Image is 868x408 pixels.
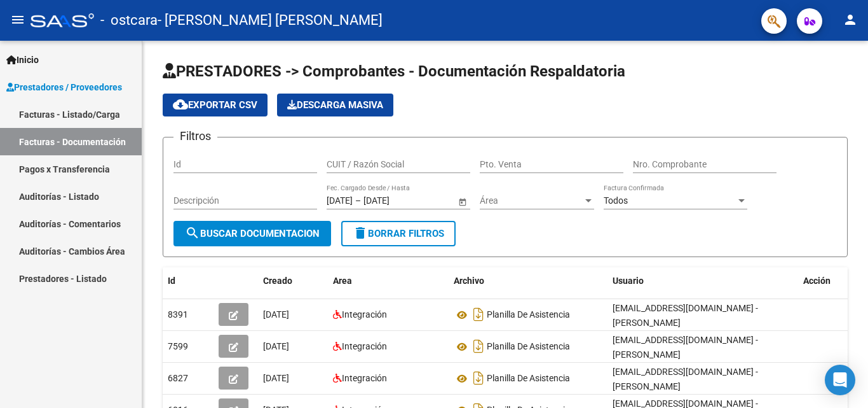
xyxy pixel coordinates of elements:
[158,6,383,34] span: - [PERSON_NAME] [PERSON_NAME]
[168,341,188,351] span: 7599
[342,373,387,383] span: Integración
[173,221,331,246] button: Buscar Documentacion
[355,195,361,206] span: –
[173,127,217,145] h3: Filtros
[613,335,758,360] span: [EMAIL_ADDRESS][DOMAIN_NAME] - [PERSON_NAME]
[613,303,758,328] span: [EMAIL_ADDRESS][DOMAIN_NAME] - [PERSON_NAME]
[456,195,469,208] button: Open calendar
[168,309,188,320] span: 8391
[6,80,122,94] span: Prestadores / Proveedores
[470,304,487,325] i: Descargar documento
[168,373,188,383] span: 6827
[163,94,268,116] button: Exportar CSV
[825,365,855,395] div: Open Intercom Messenger
[470,336,487,356] i: Descargar documento
[363,195,426,206] input: Fecha fin
[185,228,320,239] span: Buscar Documentacion
[342,309,387,320] span: Integración
[168,276,175,286] span: Id
[287,99,383,111] span: Descarga Masiva
[353,225,368,241] mat-icon: delete
[333,276,352,286] span: Area
[487,342,570,352] span: Planilla De Asistencia
[100,6,158,34] span: - ostcara
[277,94,393,116] app-download-masive: Descarga masiva de comprobantes (adjuntos)
[604,195,628,206] span: Todos
[353,228,444,239] span: Borrar Filtros
[487,310,570,320] span: Planilla De Asistencia
[327,195,353,206] input: Fecha inicio
[6,53,39,67] span: Inicio
[258,267,328,295] datatable-header-cell: Creado
[163,267,214,295] datatable-header-cell: Id
[798,267,862,295] datatable-header-cell: Acción
[277,94,393,116] button: Descarga Masiva
[454,276,484,286] span: Archivo
[613,276,644,286] span: Usuario
[263,276,292,286] span: Creado
[263,373,289,383] span: [DATE]
[10,12,25,27] mat-icon: menu
[163,62,625,80] span: PRESTADORES -> Comprobantes - Documentación Respaldatoria
[185,225,200,241] mat-icon: search
[341,221,456,246] button: Borrar Filtros
[263,341,289,351] span: [DATE]
[342,341,387,351] span: Integración
[480,195,583,206] span: Área
[803,276,831,286] span: Acción
[173,97,188,112] mat-icon: cloud_download
[263,309,289,320] span: [DATE]
[470,368,487,388] i: Descargar documento
[843,12,858,27] mat-icon: person
[173,99,257,111] span: Exportar CSV
[449,267,607,295] datatable-header-cell: Archivo
[613,367,758,391] span: [EMAIL_ADDRESS][DOMAIN_NAME] - [PERSON_NAME]
[487,374,570,384] span: Planilla De Asistencia
[607,267,798,295] datatable-header-cell: Usuario
[328,267,449,295] datatable-header-cell: Area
